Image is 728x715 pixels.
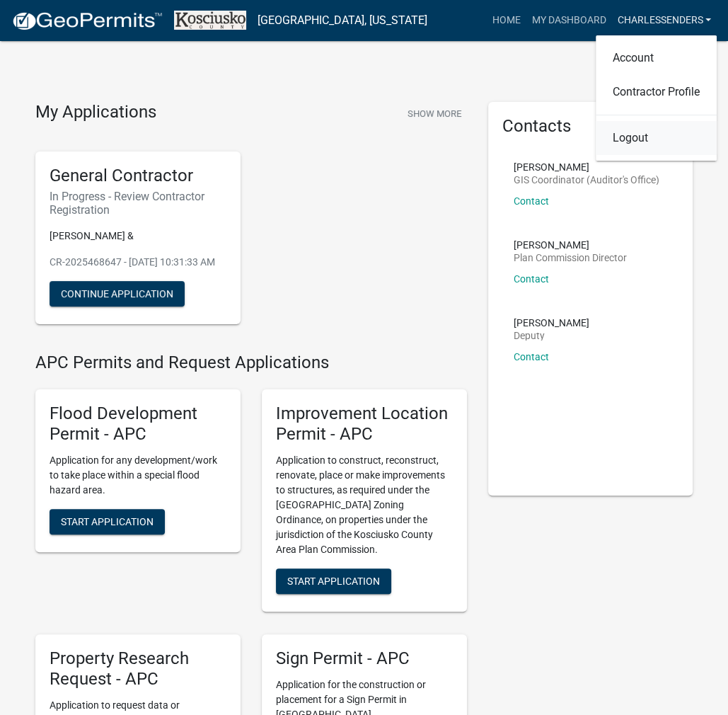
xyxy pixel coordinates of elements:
h5: Sign Permit - APC [276,648,453,669]
a: Contractor Profile [596,75,717,109]
p: [PERSON_NAME] [514,162,659,172]
p: [PERSON_NAME] & [50,229,226,244]
a: CHARLESSENDERS [611,7,717,34]
span: Start Application [287,576,380,587]
a: Contact [514,273,549,285]
a: [GEOGRAPHIC_DATA], [US_STATE] [258,8,427,33]
a: My Dashboard [526,7,611,34]
button: Start Application [276,568,391,594]
button: Continue Application [50,281,185,307]
a: Logout [596,121,717,155]
div: CHARLESSENDERS [596,35,717,161]
h6: In Progress - Review Contractor Registration [50,190,226,217]
h5: Improvement Location Permit - APC [276,404,453,445]
h4: My Applications [35,102,156,123]
p: Application for any development/work to take place within a special flood hazard area. [50,453,226,498]
p: CR-2025468647 - [DATE] 10:31:33 AM [50,255,226,270]
h5: General Contractor [50,166,226,186]
img: Kosciusko County, Indiana [174,11,246,30]
h4: APC Permits and Request Applications [35,353,467,373]
p: [PERSON_NAME] [514,318,589,328]
p: Application to construct, reconstruct, renovate, place or make improvements to structures, as req... [276,453,453,557]
button: Show More [402,102,467,125]
p: Deputy [514,331,589,341]
h5: Property Research Request - APC [50,648,226,690]
a: Account [596,41,717,75]
p: GIS Coordinator (Auditor's Office) [514,175,659,185]
a: Home [486,7,526,34]
h5: Contacts [502,116,679,137]
p: Plan Commission Director [514,253,627,263]
p: [PERSON_NAME] [514,240,627,250]
button: Start Application [50,509,165,534]
span: Start Application [61,516,154,527]
a: Contact [514,351,549,362]
h5: Flood Development Permit - APC [50,404,226,445]
a: Contact [514,195,549,207]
